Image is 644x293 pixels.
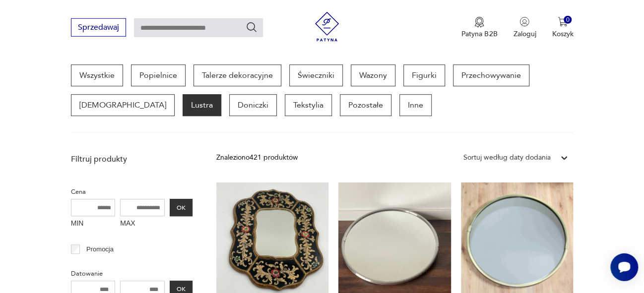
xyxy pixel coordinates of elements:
[246,21,258,33] button: Szukaj
[71,64,123,86] a: Wszystkie
[71,186,193,197] p: Cena
[552,29,573,39] p: Koszyk
[170,199,193,216] button: OK
[120,216,165,232] label: MAX
[340,94,391,116] a: Pozostałe
[461,29,497,39] p: Patyna B2B
[552,17,573,39] button: 0Koszyk
[463,152,550,163] div: Sortuj według daty dodania
[403,64,445,86] a: Figurki
[183,94,221,116] a: Lustra
[558,17,568,27] img: Ikona koszyka
[461,17,497,39] a: Ikona medaluPatyna B2B
[513,29,536,39] p: Zaloguj
[519,17,529,27] img: Ikonka użytkownika
[71,94,175,116] a: [DEMOGRAPHIC_DATA]
[216,152,298,163] div: Znaleziono 421 produktów
[285,94,332,116] a: Tekstylia
[399,94,432,116] a: Inne
[474,17,484,28] img: Ikona medalu
[71,154,193,165] p: Filtruj produkty
[453,64,529,86] a: Przechowywanie
[71,18,126,37] button: Sprzedawaj
[461,17,497,39] button: Patyna B2B
[71,216,116,232] label: MIN
[86,244,114,255] p: Promocja
[312,12,342,42] img: Patyna - sklep z meblami i dekoracjami vintage
[131,64,186,86] a: Popielnice
[193,64,281,86] a: Talerze dekoracyjne
[71,25,126,32] a: Sprzedawaj
[513,17,536,39] button: Zaloguj
[289,64,343,86] a: Świeczniki
[229,94,277,116] a: Doniczki
[610,253,638,281] iframe: Smartsupp widget button
[351,64,395,86] a: Wazony
[564,16,572,24] div: 0
[71,268,193,279] p: Datowanie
